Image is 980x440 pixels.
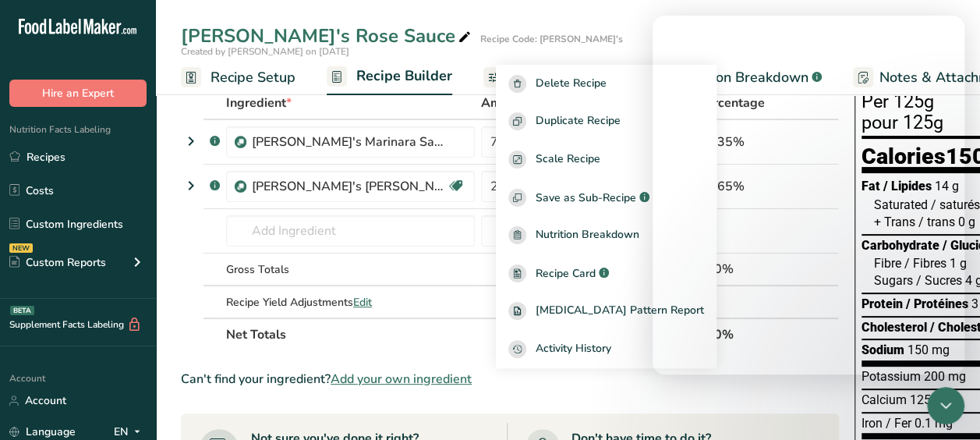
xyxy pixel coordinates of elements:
img: Sub Recipe [235,181,246,193]
a: Customize Label [483,60,617,95]
a: Nutrition Breakdown [496,216,716,254]
a: Nutrition Breakdown [649,60,822,95]
a: Recipe Builder [327,59,452,96]
span: 0 g [958,215,975,229]
span: 200 mg [924,369,966,384]
div: NEW [9,243,33,253]
span: Add your own ingredient [331,370,472,389]
button: Activity History [496,330,716,368]
div: [PERSON_NAME]'s Rose Sauce [181,22,474,50]
button: Delete Recipe [496,65,716,103]
div: Can't find your ingredient? [181,370,839,389]
span: Recipe Setup [211,67,295,88]
span: Amount [481,94,532,112]
input: Add Ingredient [226,215,475,247]
a: Recipe Setup [181,60,295,95]
div: Recipe Yield Adjustments [226,294,475,310]
th: Net Totals [223,318,639,350]
span: Delete Recipe [536,75,607,93]
iframe: Intercom live chat [653,16,964,374]
span: Save as Sub-Recipe [536,190,636,206]
div: Gross Totals [226,261,475,278]
button: Hire an Expert [9,80,147,107]
span: Duplicate Recipe [536,112,621,130]
span: Edit [353,295,372,310]
span: 0.1 mg [915,416,953,431]
div: [PERSON_NAME]'s [PERSON_NAME] Sauce_1 [252,177,447,196]
img: Sub Recipe [235,137,246,148]
button: Duplicate Recipe [496,103,716,141]
div: Custom Reports [9,254,106,271]
span: Created by [PERSON_NAME] on [DATE] [181,45,349,58]
span: Ingredient [226,94,292,112]
span: Calcium [861,392,907,407]
iframe: Intercom live chat [927,387,964,424]
span: 125 mg [910,392,952,407]
span: Nutrition Breakdown [536,226,639,244]
span: Scale Recipe [536,151,600,169]
div: [PERSON_NAME]'s Marinara Sauce_1 [252,133,447,151]
button: Scale Recipe [496,140,716,179]
div: Recipe Code: [PERSON_NAME]'s [480,32,623,46]
span: Activity History [536,340,611,358]
span: [MEDICAL_DATA] Pattern Report [536,302,704,320]
button: Save as Sub-Recipe [496,179,716,217]
a: [MEDICAL_DATA] Pattern Report [496,293,716,331]
span: Potassium [861,369,921,384]
span: Recipe Card [536,265,596,282]
span: Iron [861,416,883,431]
div: BETA [10,306,34,315]
span: Recipe Builder [356,66,452,87]
a: Recipe Card [496,254,716,293]
span: / Fer [886,416,911,431]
